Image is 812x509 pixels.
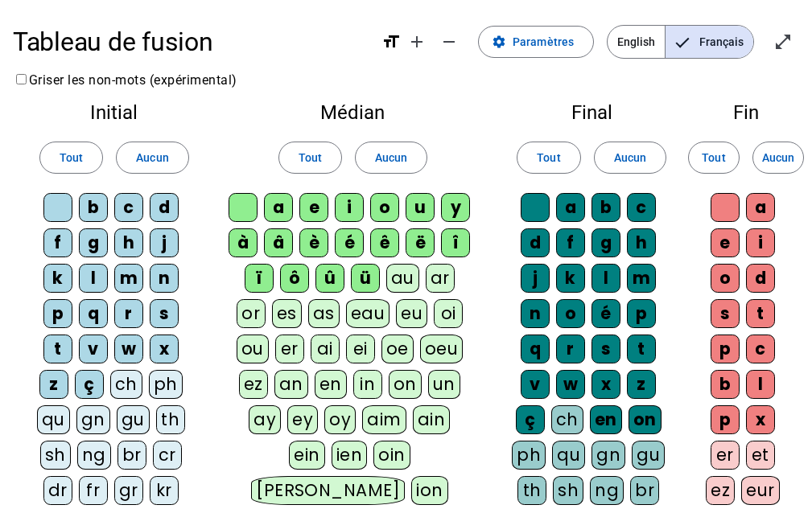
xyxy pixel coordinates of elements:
div: o [711,264,740,293]
div: br [117,441,146,470]
div: p [43,299,72,328]
div: aim [362,405,406,434]
div: û [315,264,344,293]
div: ü [351,264,380,293]
div: gn [591,441,625,470]
div: i [335,193,364,222]
div: ain [413,405,451,434]
label: Griser les non-mots (expérimental) [13,72,237,88]
div: cr [153,441,182,470]
div: d [746,264,775,293]
button: Tout [688,142,740,174]
button: Augmenter la taille de la police [401,26,433,58]
div: l [79,264,108,293]
div: v [79,335,108,363]
div: oeu [420,335,464,363]
div: ey [287,405,318,434]
div: x [591,370,620,399]
div: f [556,228,585,257]
div: ien [332,441,368,470]
div: e [299,193,328,222]
div: p [627,299,656,328]
div: g [79,228,108,257]
div: es [272,299,302,328]
div: gu [117,405,150,434]
div: h [114,228,143,257]
button: Aucun [116,142,188,174]
div: o [370,193,399,222]
div: gr [114,476,143,505]
div: th [517,476,546,505]
h2: Final [503,103,680,122]
div: p [711,335,740,363]
span: Aucun [375,148,407,167]
div: ou [237,335,269,363]
div: l [746,370,775,399]
div: on [629,405,662,434]
button: Aucun [355,142,427,174]
button: Aucun [752,142,804,174]
div: gn [76,405,110,434]
div: th [156,405,185,434]
div: u [406,193,435,222]
div: oe [381,335,414,363]
div: gu [632,441,665,470]
div: g [591,228,620,257]
div: n [521,299,550,328]
button: Paramètres [478,26,594,58]
div: sh [40,441,71,470]
div: ch [110,370,142,399]
div: a [556,193,585,222]
mat-icon: open_in_full [773,32,793,51]
h2: Fin [706,103,786,122]
div: l [591,264,620,293]
div: qu [37,405,70,434]
div: c [746,335,775,363]
div: f [43,228,72,257]
div: an [274,370,308,399]
div: q [521,335,550,363]
mat-icon: settings [492,35,506,49]
div: j [150,228,179,257]
span: Aucun [136,148,168,167]
div: oy [324,405,356,434]
div: ay [249,405,281,434]
button: Aucun [594,142,666,174]
div: j [521,264,550,293]
div: kr [150,476,179,505]
div: t [746,299,775,328]
span: Tout [702,148,725,167]
div: é [335,228,364,257]
span: English [608,26,665,58]
div: dr [43,476,72,505]
div: a [264,193,293,222]
div: ç [75,370,104,399]
div: q [79,299,108,328]
div: [PERSON_NAME] [251,476,405,505]
div: ng [77,441,111,470]
div: et [746,441,775,470]
button: Entrer en plein écran [767,26,799,58]
div: in [353,370,382,399]
mat-icon: remove [439,32,459,51]
div: qu [552,441,585,470]
div: m [627,264,656,293]
div: é [591,299,620,328]
div: r [556,335,585,363]
div: ch [551,405,583,434]
div: c [627,193,656,222]
div: ez [239,370,268,399]
div: d [521,228,550,257]
span: Tout [299,148,322,167]
button: Tout [278,142,342,174]
div: x [150,335,179,363]
div: ï [245,264,274,293]
div: ai [311,335,340,363]
div: w [556,370,585,399]
div: t [43,335,72,363]
div: à [229,228,258,257]
div: i [746,228,775,257]
div: eur [741,476,780,505]
div: au [386,264,419,293]
div: w [114,335,143,363]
